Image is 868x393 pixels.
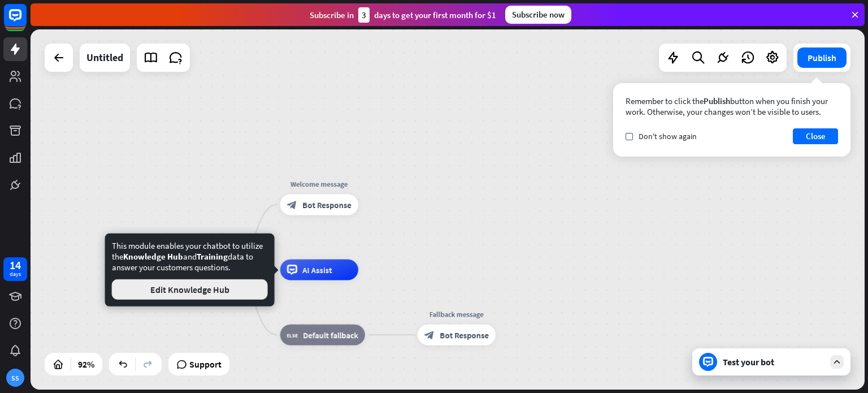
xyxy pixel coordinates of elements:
[424,330,435,340] i: block_bot_response
[10,270,21,278] div: days
[626,96,838,117] div: Remember to click the button when you finish your work. Otherwise, your changes won’t be visible ...
[723,356,824,368] div: Test your bot
[86,44,123,72] div: Untitled
[639,131,697,141] span: Don't show again
[287,330,298,340] i: block_fallback
[310,7,496,23] div: Subscribe in days to get your first month for $1
[10,260,21,270] div: 14
[112,240,268,300] div: This module enables your chatbot to utilize the and data to answer your customers questions.
[302,200,351,210] span: Bot Response
[3,257,27,281] a: 14 days
[505,6,571,24] div: Subscribe now
[9,5,43,38] button: Open LiveChat chat widget
[410,309,504,319] div: Fallback message
[793,128,838,144] button: Close
[797,47,847,68] button: Publish
[303,330,358,340] span: Default fallback
[189,355,222,373] span: Support
[440,330,489,340] span: Bot Response
[704,96,730,106] span: Publish
[272,179,366,189] div: Welcome message
[287,200,297,210] i: block_bot_response
[75,355,98,373] div: 92%
[6,369,24,387] div: SS
[358,7,370,23] div: 3
[302,265,332,275] span: AI Assist
[197,251,228,262] span: Training
[123,251,183,262] span: Knowledge Hub
[112,279,268,300] button: Edit Knowledge Hub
